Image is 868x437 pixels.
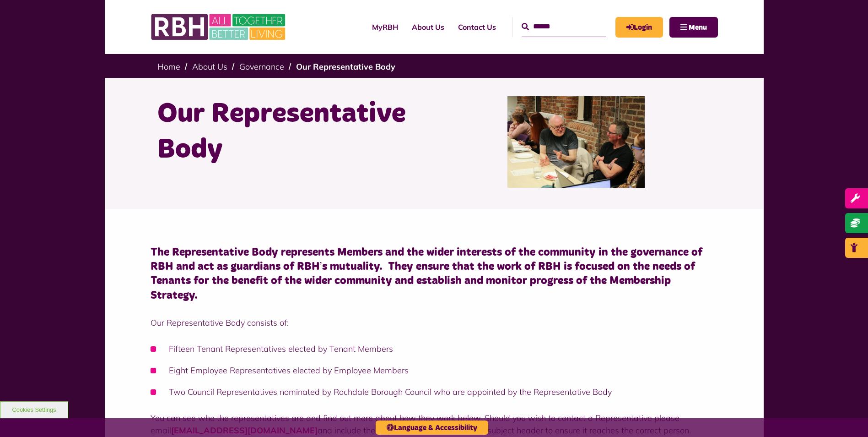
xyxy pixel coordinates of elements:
li: Fifteen Tenant Representatives elected by Tenant Members [151,343,718,355]
iframe: Netcall Web Assistant for live chat [827,396,868,437]
h1: Our Representative Body [157,96,427,168]
img: RBH [151,9,288,45]
h4: The Representative Body represents Members and the wider interests of the community in the govern... [151,246,718,303]
a: Home [157,61,180,72]
p: Our Representative Body consists of: [151,317,718,329]
span: Menu [689,24,707,31]
a: About Us [405,15,451,39]
a: MyRBH [615,17,663,38]
a: MyRBH [365,15,405,39]
button: Navigation [669,17,718,38]
img: Rep Body [507,96,645,188]
p: You can see who the representatives are and find out more about how they work below. Should you w... [151,412,718,437]
a: Our Representative Body [296,61,395,72]
li: Eight Employee Representatives elected by Employee Members [151,364,718,377]
a: Governance [239,61,284,72]
a: Contact Us [451,15,503,39]
li: Two Council Representatives nominated by Rochdale Borough Council who are appointed by the Repres... [151,386,718,398]
a: About Us [192,61,227,72]
button: Language & Accessibility [376,421,488,435]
